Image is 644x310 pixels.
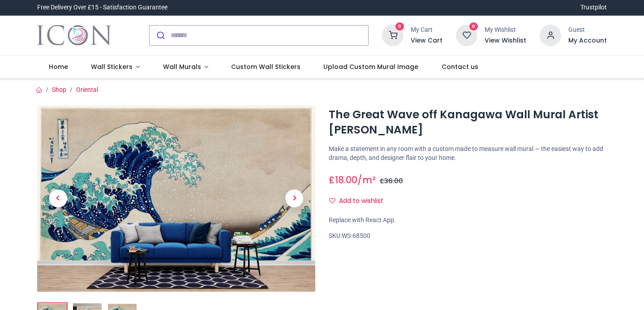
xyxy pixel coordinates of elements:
h1: The Great Wave off Kanagawa Wall Mural Artist [PERSON_NAME] [329,107,607,138]
a: View Cart [411,36,442,45]
a: Wall Stickers [79,56,151,79]
span: Next [285,189,303,207]
button: Add to wishlistAdd to wishlist [329,194,391,209]
span: 18.00 [335,173,357,186]
span: Wall Murals [163,62,201,71]
span: £ [329,173,357,186]
i: Add to wishlist [329,198,335,204]
img: The Great Wave off Kanagawa Wall Mural Artist Katsushika Hokusai [37,105,315,292]
a: View Wishlist [485,36,526,45]
img: Icon Wall Stickers [37,23,111,48]
a: Previous [37,133,79,263]
a: 0 [382,31,404,38]
span: Wall Stickers [91,62,133,71]
div: SKU: [329,232,607,241]
span: Contact us [442,62,478,71]
div: My Wishlist [485,26,526,34]
p: Make a statement in any room with a custom made to measure wall mural — the easiest way to add dr... [329,145,607,162]
span: WS-68500 [342,232,370,239]
a: Logo of Icon Wall Stickers [37,23,111,48]
span: Upload Custom Mural Image [323,62,418,71]
sup: 0 [469,22,478,31]
a: Shop [52,86,66,93]
sup: 0 [395,22,404,31]
span: Custom Wall Stickers [231,62,301,71]
div: Guest [568,26,607,34]
div: Replace with React App. [329,216,607,225]
a: Next [274,133,315,263]
span: Previous [49,189,67,207]
span: /m² [357,173,376,186]
a: Trustpilot [580,3,607,12]
a: Wall Murals [151,56,220,79]
span: 36.00 [384,177,403,185]
a: 0 [456,31,477,38]
span: Home [49,62,68,71]
span: £ [380,177,403,185]
button: Submit [150,26,171,45]
a: Oriental [76,86,98,93]
div: Free Delivery Over £15 - Satisfaction Guarantee [37,3,167,12]
div: My Cart [411,26,442,34]
a: My Account [568,36,607,45]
